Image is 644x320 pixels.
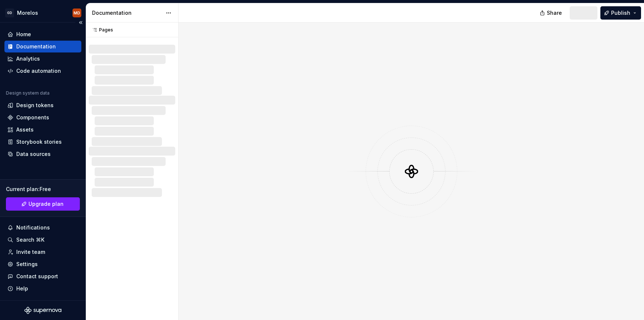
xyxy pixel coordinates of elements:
button: Help [4,283,81,295]
button: Publish [600,6,641,20]
a: Invite team [4,246,81,258]
a: Documentation [4,41,81,52]
button: Notifications [4,222,81,234]
button: Collapse sidebar [75,17,86,28]
div: Morelos [17,9,38,17]
div: Settings [16,261,38,268]
div: Notifications [16,224,50,231]
a: Upgrade plan [6,197,80,211]
button: Contact support [4,270,81,282]
svg: Supernova Logo [24,307,61,314]
a: Settings [4,258,81,270]
div: Help [16,285,28,292]
div: Data sources [16,150,51,158]
div: Home [16,31,31,38]
div: Documentation [16,43,56,50]
a: Assets [4,124,81,136]
div: Documentation [92,9,162,17]
a: Analytics [4,53,81,65]
div: Design system data [6,90,50,96]
div: Assets [16,126,34,133]
div: Pages [89,27,113,33]
a: Data sources [4,148,81,160]
div: Search ⌘K [16,236,44,244]
div: Contact support [16,273,58,280]
div: Analytics [16,55,40,62]
div: Invite team [16,248,45,256]
div: Design tokens [16,102,54,109]
div: Components [16,114,49,121]
span: Publish [611,9,630,17]
a: Code automation [4,65,81,77]
span: Share [547,9,562,17]
div: GD [5,8,14,17]
a: Home [4,28,81,40]
div: MD [74,10,80,16]
div: Current plan : Free [6,185,80,193]
div: Code automation [16,67,61,75]
span: Upgrade plan [28,200,64,208]
a: Components [4,112,81,123]
a: Design tokens [4,99,81,111]
button: Search ⌘K [4,234,81,246]
a: Storybook stories [4,136,81,148]
div: Storybook stories [16,138,62,146]
button: Share [536,6,567,20]
button: GDMorelosMD [1,5,84,21]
